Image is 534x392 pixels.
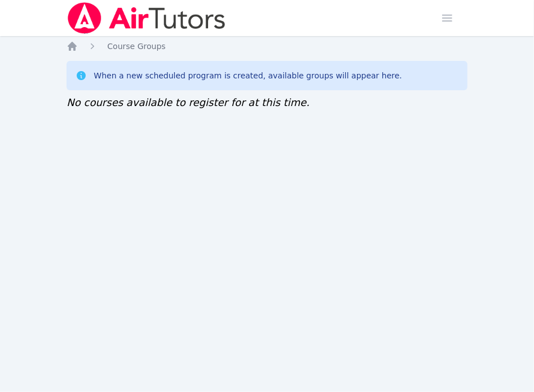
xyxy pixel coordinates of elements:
[67,2,226,34] img: Air Tutors
[107,41,165,52] a: Course Groups
[67,41,467,52] nav: Breadcrumb
[94,70,402,81] div: When a new scheduled program is created, available groups will appear here.
[107,42,165,51] span: Course Groups
[67,96,310,108] span: No courses available to register for at this time.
